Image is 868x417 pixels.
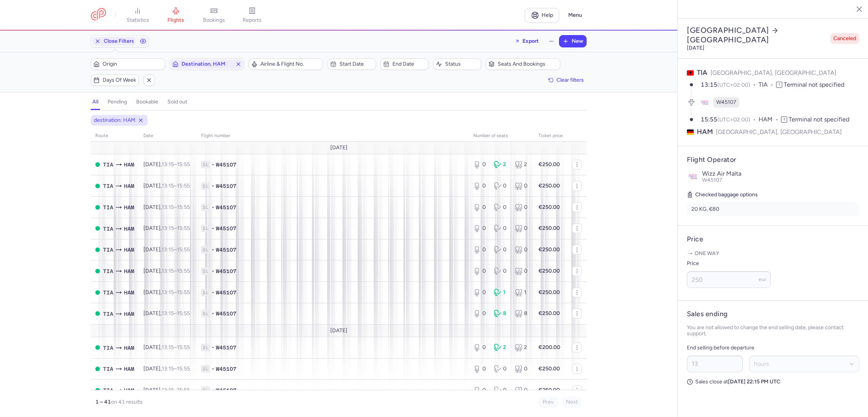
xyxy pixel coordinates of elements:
time: 13:15 [162,289,174,296]
h4: Sales ending [687,310,728,318]
time: 13:15 [162,365,174,372]
span: • [212,365,214,373]
div: 0 [494,386,508,394]
span: Hamburg Airport, Hamburg, Germany [124,160,134,169]
div: 2 [494,161,508,168]
time: 13:15 [162,246,174,253]
time: 13:15 [162,344,174,351]
div: 0 [473,204,488,211]
time: 15:55 [177,204,190,210]
button: Next [562,396,582,408]
span: Close Filters [104,38,134,44]
span: 1L [201,289,210,296]
strong: €250.00 [538,310,560,317]
span: 1L [201,344,210,351]
span: TIA [103,288,113,297]
strong: €250.00 [538,161,560,168]
span: W45107 [216,267,236,275]
strong: €250.00 [538,289,560,296]
span: • [212,344,214,351]
div: 0 [494,365,508,373]
time: 13:15 [162,225,174,231]
span: W45107 [216,289,236,296]
time: 13:15 [701,81,717,88]
div: 0 [494,246,508,254]
span: Origin [103,61,162,67]
a: statistics [119,7,157,24]
span: – [162,183,190,189]
label: Price [687,259,771,268]
button: Close Filters [91,36,137,47]
span: HAM [697,127,713,137]
time: 15:55 [177,161,190,168]
span: – [162,344,190,351]
span: Hamburg Airport, Hamburg, Germany [124,288,134,297]
span: • [212,267,214,275]
time: 13:15 [162,268,174,274]
strong: €250.00 [538,183,560,189]
strong: €250.00 [538,268,560,274]
span: 1L [201,365,210,373]
span: W45107 [216,344,236,351]
span: W45107 [216,246,236,254]
span: [DATE], [143,365,190,372]
span: • [212,246,214,254]
figure: W4 airline logo [699,97,710,108]
strong: [DATE] 22:15 PM UTC [728,378,780,385]
span: TIA [103,365,113,373]
a: reports [233,7,271,24]
div: 0 [473,225,488,232]
time: 15:55 [177,183,190,189]
time: 15:55 [701,116,717,123]
span: W45107 [216,386,236,394]
span: Canceled [833,35,856,42]
span: on 41 results [111,399,143,405]
span: TIA [697,68,707,77]
div: 0 [515,225,529,232]
span: Status [445,61,479,67]
h5: Checked baggage options [687,190,859,199]
span: HAM [759,115,781,124]
span: [DATE], [143,204,190,210]
span: [DATE], [143,387,190,393]
span: [DATE], [143,183,190,189]
span: T [781,116,787,123]
span: bookings [203,17,225,24]
h4: all [92,99,98,105]
span: Seats and bookings [498,61,558,67]
span: Hamburg Airport, Hamburg, Germany [124,225,134,233]
span: Hamburg Airport, Hamburg, Germany [124,386,134,394]
button: Prev. [538,396,559,408]
span: [DATE], [143,246,190,253]
span: [DATE], [143,268,190,274]
span: [GEOGRAPHIC_DATA], [GEOGRAPHIC_DATA] [716,127,842,137]
span: • [212,225,214,232]
span: W45107 [702,177,722,183]
button: Export [510,35,544,47]
button: Clear filters [546,74,587,86]
span: 1L [201,182,210,190]
span: [DATE], [143,289,190,296]
span: [DATE] [330,145,347,151]
span: • [212,161,214,168]
span: statistics [127,17,149,24]
span: Destination, HAM [182,61,232,67]
span: Rinas Mother Teresa, Tirana, Albania [103,182,113,190]
span: TIA [103,246,113,254]
input: --- [687,271,771,288]
span: 1L [201,246,210,254]
span: [DATE] [330,328,347,334]
time: 15:55 [177,387,190,393]
time: 15:55 [177,246,190,253]
span: [GEOGRAPHIC_DATA], [GEOGRAPHIC_DATA] [710,69,836,76]
span: 1L [201,310,210,317]
time: 13:15 [162,161,174,168]
span: TIA [759,81,776,89]
span: (UTC+02:00) [717,116,750,123]
th: Ticket price [534,130,567,142]
strong: €250.00 [538,204,560,210]
span: W45107 [216,225,236,232]
div: 0 [473,344,488,351]
th: date [139,130,196,142]
h4: bookable [136,99,158,105]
